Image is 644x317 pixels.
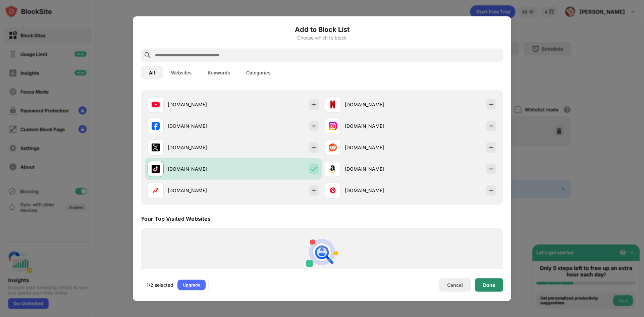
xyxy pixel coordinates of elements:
[345,122,411,129] div: [DOMAIN_NAME]
[152,122,160,130] img: favicons
[345,187,411,194] div: [DOMAIN_NAME]
[447,282,463,288] div: Cancel
[329,165,337,173] img: favicons
[306,236,338,268] img: personal-suggestions.svg
[168,187,233,194] div: [DOMAIN_NAME]
[141,35,503,40] div: Choose which to block
[329,186,337,194] img: favicons
[200,66,238,79] button: Keywords
[152,186,160,194] img: favicons
[183,281,200,288] div: Upgrade
[147,281,173,288] div: 1/2 selected
[141,24,503,34] h6: Add to Block List
[329,100,337,108] img: favicons
[168,165,233,172] div: [DOMAIN_NAME]
[345,165,411,172] div: [DOMAIN_NAME]
[168,122,233,129] div: [DOMAIN_NAME]
[483,282,495,287] div: Done
[152,143,160,151] img: favicons
[141,66,163,79] button: All
[163,66,200,79] button: Websites
[329,122,337,130] img: favicons
[152,100,160,108] img: favicons
[152,165,160,173] img: favicons
[345,144,411,151] div: [DOMAIN_NAME]
[329,143,337,151] img: favicons
[168,101,233,108] div: [DOMAIN_NAME]
[144,51,152,59] img: search.svg
[238,66,278,79] button: Categories
[345,101,411,108] div: [DOMAIN_NAME]
[141,215,211,222] div: Your Top Visited Websites
[168,144,233,151] div: [DOMAIN_NAME]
